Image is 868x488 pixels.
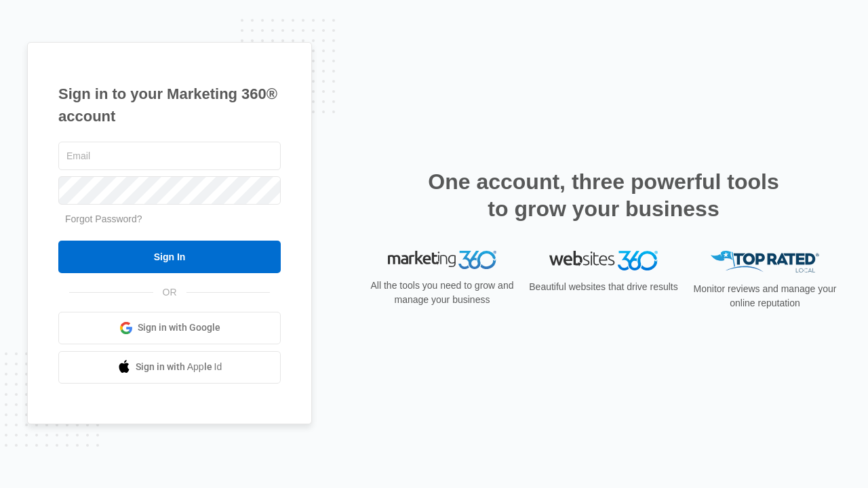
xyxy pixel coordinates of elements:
[58,83,281,127] h1: Sign in to your Marketing 360® account
[711,251,819,273] img: Top Rated Local
[58,351,281,384] a: Sign in with Apple Id
[153,285,186,300] span: OR
[388,251,496,270] img: Marketing 360
[528,280,679,294] p: Beautiful websites that drive results
[58,241,281,273] input: Sign In
[366,279,518,307] p: All the tools you need to grow and manage your business
[689,282,841,310] p: Monitor reviews and manage your online reputation
[136,360,222,374] span: Sign in with Apple Id
[65,213,142,224] a: Forgot Password?
[424,168,783,222] h2: One account, three powerful tools to grow your business
[549,251,658,270] img: Websites 360
[138,321,220,335] span: Sign in with Google
[58,312,281,344] a: Sign in with Google
[58,142,281,170] input: Email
